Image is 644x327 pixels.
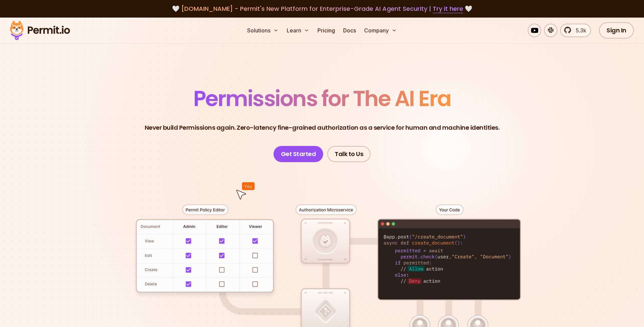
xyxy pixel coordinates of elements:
[361,24,400,37] button: Company
[181,4,463,13] span: [DOMAIN_NAME] - Permit's New Platform for Enterprise-Grade AI Agent Security |
[16,4,628,14] div: 🤍 🤍
[145,123,500,132] p: Never build Permissions again. Zero-latency fine-grained authorization as a service for human and...
[193,83,451,114] span: Permissions for The AI Era
[315,24,338,37] a: Pricing
[572,26,586,34] span: 5.3k
[7,19,73,42] img: Permit logo
[560,24,591,37] a: 5.3k
[340,24,359,37] a: Docs
[273,146,324,162] a: Get Started
[433,4,463,13] a: Try it here
[244,24,281,37] button: Solutions
[284,24,312,37] button: Learn
[599,22,634,39] a: Sign In
[327,146,371,162] a: Talk to Us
